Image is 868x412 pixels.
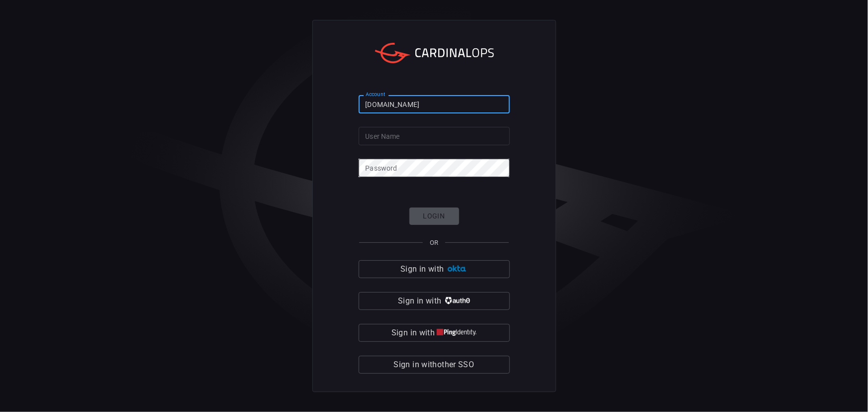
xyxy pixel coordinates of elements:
[446,265,468,273] img: Ad5vKXme8s1CQAAAABJRU5ErkJggg==
[359,356,510,374] button: Sign in withother SSO
[398,294,441,308] span: Sign in with
[366,91,386,98] label: Account
[394,358,475,372] span: Sign in with other SSO
[391,326,435,340] span: Sign in with
[444,297,470,305] img: vP8Hhh4KuCH8AavWKdZY7RZgAAAAASUVORK5CYII=
[359,292,510,310] button: Sign in with
[359,127,510,145] input: Type your user name
[359,324,510,342] button: Sign in with
[437,329,477,336] img: quu4iresuhQAAAABJRU5ErkJggg==
[359,95,510,113] input: Type your account
[430,239,438,246] span: OR
[400,262,444,276] span: Sign in with
[359,260,510,278] button: Sign in with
